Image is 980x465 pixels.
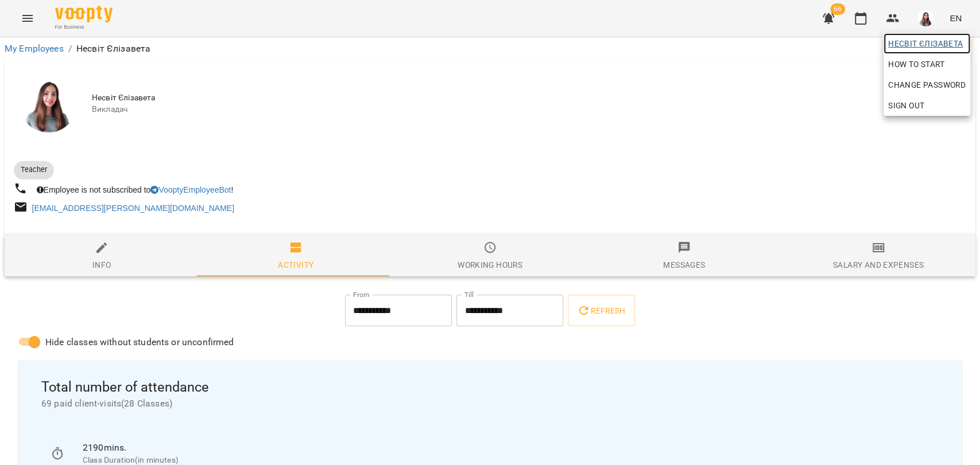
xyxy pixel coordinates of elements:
[888,57,944,71] span: How to start
[888,37,966,50] span: Несвіт Єлізавета
[884,75,970,95] a: Change Password
[884,33,970,54] a: Несвіт Єлізавета
[888,78,966,92] span: Change Password
[888,99,924,112] span: Sign Out
[884,95,970,116] button: Sign Out
[884,54,949,75] a: How to start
